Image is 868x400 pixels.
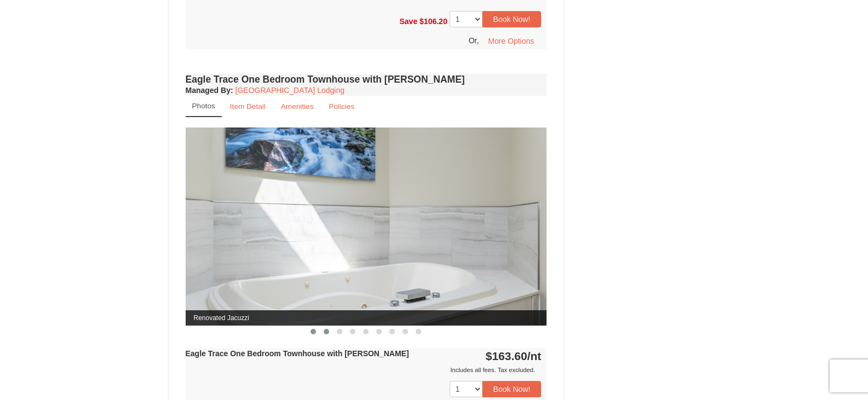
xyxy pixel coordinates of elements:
strong: : [186,86,233,95]
small: Amenities [281,102,314,111]
small: Item Detail [230,102,266,111]
strong: Eagle Trace One Bedroom Townhouse with [PERSON_NAME] [186,349,409,358]
a: [GEOGRAPHIC_DATA] Lodging [235,86,344,95]
a: Amenities [274,96,321,117]
button: Book Now! [482,381,542,397]
button: More Options [481,33,541,49]
span: Managed By [186,86,231,95]
a: Photos [186,96,222,117]
strong: $163.60 [486,350,542,362]
small: Photos [192,102,215,110]
img: Renovated Jacuzzi [186,127,547,325]
a: Item Detail [223,96,273,117]
span: $106.20 [419,17,447,26]
small: Policies [329,102,354,111]
span: Save [399,17,417,26]
a: Policies [321,96,361,117]
div: Includes all fees. Tax excluded. [186,364,542,375]
h4: Eagle Trace One Bedroom Townhouse with [PERSON_NAME] [186,74,547,85]
span: Or, [469,36,479,45]
span: Renovated Jacuzzi [186,310,547,326]
button: Book Now! [482,11,542,27]
span: /nt [527,350,542,362]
